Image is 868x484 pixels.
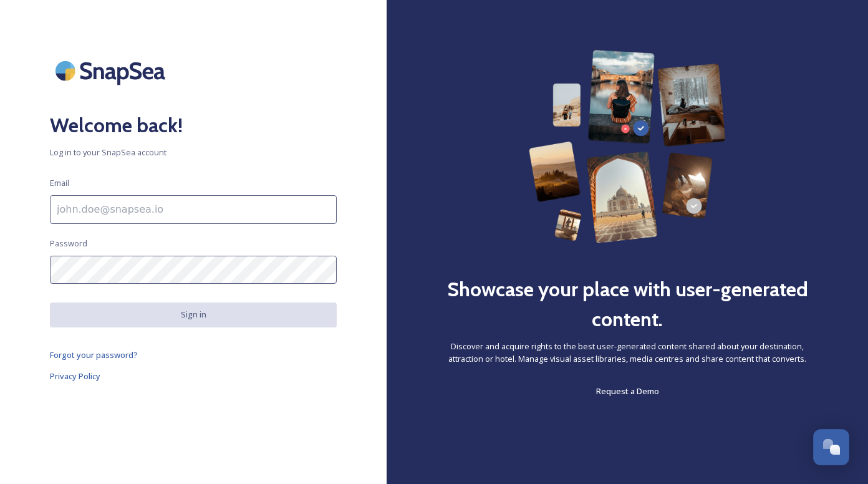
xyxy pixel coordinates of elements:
img: 63b42ca75bacad526042e722_Group%20154-p-800.png [529,50,726,243]
span: Password [50,238,87,249]
a: Forgot your password? [50,347,337,362]
span: Email [50,177,69,189]
img: SnapSea Logo [50,50,175,92]
input: john.doe@snapsea.io [50,195,337,224]
span: Request a Demo [596,385,659,397]
span: Log in to your SnapSea account [50,147,337,158]
h2: Showcase your place with user-generated content. [436,274,818,334]
button: Open Chat [813,429,849,465]
span: Forgot your password? [50,349,138,361]
span: Discover and acquire rights to the best user-generated content shared about your destination, att... [436,341,818,364]
h2: Welcome back! [50,110,337,140]
button: Sign in [50,302,337,327]
a: Request a Demo [596,384,659,399]
span: Privacy Policy [50,370,100,382]
a: Privacy Policy [50,369,337,384]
